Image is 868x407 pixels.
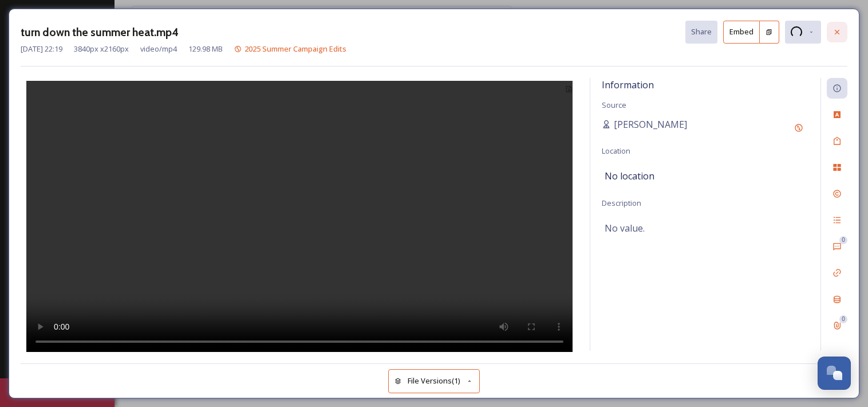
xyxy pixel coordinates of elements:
div: 0 [839,315,847,323]
div: 0 [839,236,847,244]
button: Share [685,21,717,43]
span: 129.98 MB [188,44,223,54]
span: [PERSON_NAME] [614,118,687,131]
span: [DATE] 22:19 [21,44,62,54]
span: Information [602,79,654,91]
span: 3840 px x 2160 px [74,44,129,54]
span: 2025 Summer Campaign Edits [244,44,346,54]
span: No value. [605,221,645,235]
button: Open Chat [818,357,851,390]
span: video/mp4 [140,44,177,54]
span: Location [602,146,630,156]
span: Source [602,100,626,110]
span: Description [602,198,641,208]
button: Embed [723,21,760,44]
button: File Versions(1) [388,369,480,393]
h3: turn down the summer heat.mp4 [21,24,179,41]
span: No location [605,169,654,183]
